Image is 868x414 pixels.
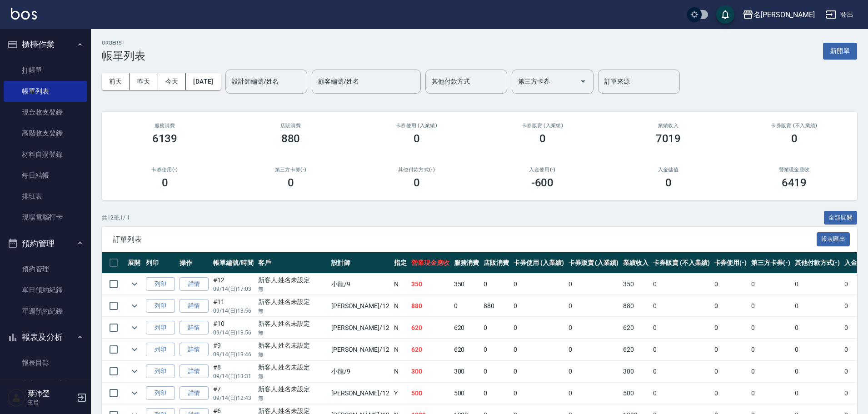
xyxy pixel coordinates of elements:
[392,383,409,404] td: Y
[566,274,621,295] td: 0
[481,361,511,382] td: 0
[511,274,566,295] td: 0
[258,384,327,394] div: 新客人 姓名未設定
[651,274,712,295] td: 0
[4,352,87,373] a: 報表目錄
[146,364,175,379] button: 列印
[409,274,452,295] td: 350
[651,295,712,317] td: 0
[749,274,793,295] td: 0
[392,274,409,295] td: N
[258,329,327,337] p: 無
[566,317,621,339] td: 0
[211,274,256,295] td: #12
[392,295,409,317] td: N
[793,295,843,317] td: 0
[749,383,793,404] td: 0
[392,339,409,360] td: N
[481,252,511,274] th: 店販消費
[146,386,175,400] button: 列印
[742,167,846,173] h2: 營業現金應收
[239,123,343,129] h2: 店販消費
[4,374,87,394] a: 店家區間累計表
[481,317,511,339] td: 0
[329,295,392,317] td: [PERSON_NAME] /12
[481,295,511,317] td: 880
[177,252,211,274] th: 操作
[651,383,712,404] td: 0
[793,317,843,339] td: 0
[128,343,141,356] button: expand row
[817,234,850,243] a: 報表匯出
[4,123,87,144] a: 高階收支登錄
[793,361,843,382] td: 0
[180,364,209,379] a: 詳情
[749,361,793,382] td: 0
[180,343,209,357] a: 詳情
[113,123,217,129] h3: 服務消費
[213,372,254,380] p: 09/14 (日) 13:31
[712,274,749,295] td: 0
[712,361,749,382] td: 0
[4,232,87,255] button: 預約管理
[749,295,793,317] td: 0
[102,73,130,90] button: 前天
[128,277,141,291] button: expand row
[823,43,857,60] button: 新開單
[102,40,145,46] h2: ORDERS
[180,299,209,313] a: 詳情
[4,259,87,279] a: 預約管理
[213,285,254,293] p: 09/14 (日) 17:03
[409,361,452,382] td: 300
[4,165,87,186] a: 每日結帳
[712,339,749,360] td: 0
[211,383,256,404] td: #7
[576,74,590,89] button: Open
[539,132,546,145] h3: 0
[130,73,158,90] button: 昨天
[712,252,749,274] th: 卡券使用(-)
[125,252,144,274] th: 展開
[511,295,566,317] td: 0
[288,176,294,189] h3: 0
[128,364,141,378] button: expand row
[452,361,482,382] td: 300
[180,321,209,335] a: 詳情
[256,252,329,274] th: 客戶
[616,167,720,173] h2: 入金儲值
[621,339,651,360] td: 620
[258,372,327,380] p: 無
[531,176,554,189] h3: -600
[128,386,141,400] button: expand row
[152,132,178,145] h3: 6139
[128,321,141,334] button: expand row
[566,339,621,360] td: 0
[793,252,843,274] th: 其他付款方式(-)
[102,214,130,222] p: 共 12 筆, 1 / 1
[146,299,175,313] button: 列印
[621,361,651,382] td: 300
[329,361,392,382] td: 小龍 /9
[665,176,672,189] h3: 0
[4,301,87,322] a: 單週預約紀錄
[566,252,621,274] th: 卡券販賣 (入業績)
[712,317,749,339] td: 0
[364,167,469,173] h2: 其他付款方式(-)
[211,295,256,317] td: #11
[481,383,511,404] td: 0
[28,398,74,406] p: 主管
[621,252,651,274] th: 業績收入
[749,252,793,274] th: 第三方卡券(-)
[651,317,712,339] td: 0
[481,339,511,360] td: 0
[716,5,734,24] button: save
[817,232,850,246] button: 報表匯出
[452,295,482,317] td: 0
[749,317,793,339] td: 0
[414,176,420,189] h3: 0
[144,252,177,274] th: 列印
[258,341,327,350] div: 新客人 姓名未設定
[749,339,793,360] td: 0
[4,60,87,81] a: 打帳單
[452,274,482,295] td: 350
